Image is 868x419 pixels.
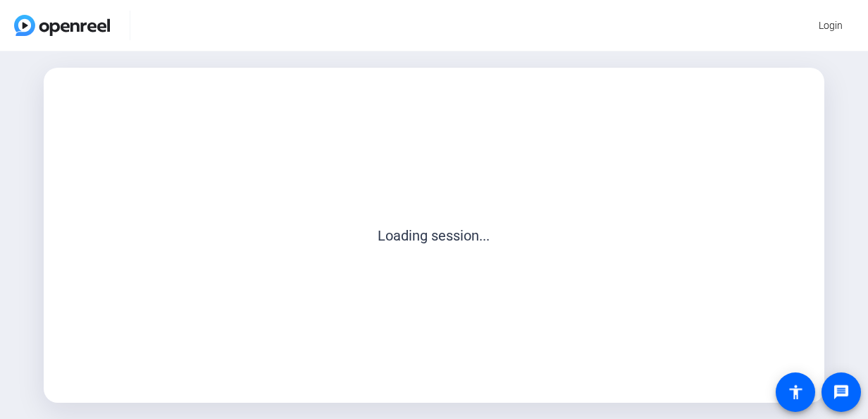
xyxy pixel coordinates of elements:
[74,225,794,246] p: Loading session...
[807,13,854,38] button: Login
[819,18,843,33] span: Login
[833,384,850,401] mat-icon: message
[14,15,110,36] img: OpenReel logo
[787,384,804,401] mat-icon: accessibility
